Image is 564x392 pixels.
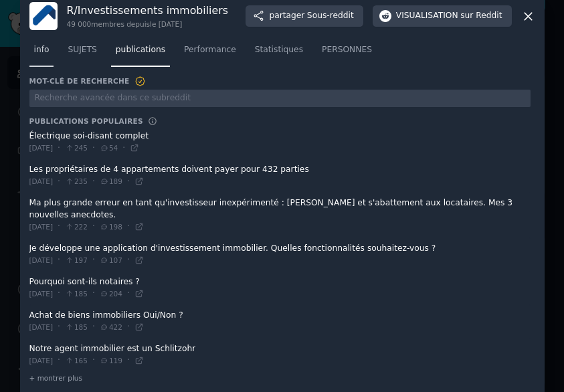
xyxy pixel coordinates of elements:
span: · [92,142,95,155]
a: Performance [179,39,241,67]
span: 189 [100,177,122,186]
span: 235 [65,177,88,186]
span: · [58,254,60,266]
button: partagerSous-reddit [246,5,363,27]
a: publications [111,39,170,67]
h3: PUBLICATIONS POPULAIRES [29,116,143,126]
span: VISUALISATION [396,10,502,22]
span: Performance [184,44,236,56]
span: 54 [100,143,118,153]
span: · [92,355,95,367]
span: publications [116,44,165,56]
span: PERSONNES [322,44,372,56]
span: 165 [65,356,88,365]
span: · [127,321,130,333]
a: info [29,39,54,67]
span: [DATE] [29,222,54,231]
span: · [58,321,60,333]
span: · [92,321,95,333]
h3: R/ Investissements immobiliers [67,3,228,17]
span: · [92,221,95,233]
span: + montrer plus [29,373,82,383]
span: 197 [65,256,88,265]
span: · [127,254,130,266]
input: Recherche avancée dans ce subreddit [29,90,531,108]
span: [DATE] [29,356,54,365]
span: 204 [100,289,122,298]
span: info [34,44,50,56]
span: · [92,254,95,266]
span: · [58,142,60,155]
span: 107 [100,256,122,265]
span: · [58,355,60,367]
span: 422 [100,322,122,332]
span: sur Reddit [460,10,502,22]
a: SUJETS [63,39,101,67]
span: · [58,221,60,233]
span: 185 [65,322,88,332]
span: Statistiques [255,44,303,56]
span: · [92,288,95,300]
span: · [58,176,60,188]
span: · [127,355,130,367]
span: · [127,221,130,233]
span: 245 [65,143,88,153]
span: SUJETS [68,44,96,56]
span: [DATE] [29,143,54,153]
span: [DATE] [29,289,54,298]
h3: MOT-CLÉ DE RECHERCHE [29,76,147,88]
span: [DATE] [29,256,54,265]
img: Investissements immobiliers [29,2,58,30]
span: 198 [100,222,122,231]
button: VISUALISATIONsur Reddit [373,5,512,27]
a: PERSONNES [317,39,377,67]
span: Sous-reddit [307,10,354,22]
span: · [92,176,95,188]
span: · [127,288,130,300]
span: partager [269,10,353,22]
span: [DATE] [29,177,54,186]
span: · [122,142,125,155]
div: 49 000 membres depuis le [DATE] [67,19,228,29]
span: 185 [65,289,88,298]
span: 119 [100,356,122,365]
span: 222 [65,222,88,231]
span: · [127,176,130,188]
a: Statistiques [250,39,308,67]
span: · [58,288,60,300]
span: [DATE] [29,322,54,332]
